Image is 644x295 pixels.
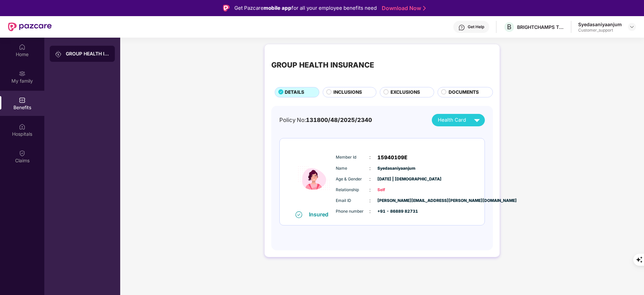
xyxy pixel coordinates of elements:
span: Relationship [336,187,369,193]
span: : [369,208,371,215]
div: Policy No: [279,116,372,124]
img: Stroke [423,5,426,12]
img: New Pazcare Logo [8,23,52,31]
div: GROUP HEALTH INSURANCE [66,50,109,57]
img: svg+xml;base64,PHN2ZyBpZD0iRHJvcGRvd24tMzJ4MzIiIHhtbG5zPSJodHRwOi8vd3d3LnczLm9yZy8yMDAwL3N2ZyIgd2... [629,24,635,30]
span: INCLUSIONS [333,89,362,96]
img: svg+xml;base64,PHN2ZyBpZD0iSGVscC0zMngzMiIgeG1sbnM9Imh0dHA6Ly93d3cudzMub3JnLzIwMDAvc3ZnIiB3aWR0aD... [458,24,465,31]
img: svg+xml;base64,PHN2ZyBpZD0iSG9tZSIgeG1sbnM9Imh0dHA6Ly93d3cudzMub3JnLzIwMDAvc3ZnIiB3aWR0aD0iMjAiIG... [19,44,26,50]
span: EXCLUSIONS [390,89,420,96]
div: Syedasaniyaanjum [578,21,622,28]
img: svg+xml;base64,PHN2ZyB4bWxucz0iaHR0cDovL3d3dy53My5vcmcvMjAwMC9zdmciIHZpZXdCb3g9IjAgMCAyNCAyNCIgd2... [471,114,483,126]
div: BRIGHTCHAMPS TECH PRIVATE LIMITED [517,24,564,30]
span: Age & Gender [336,176,369,182]
span: Member Id [336,154,369,161]
span: Syedasaniyaanjum [377,165,411,172]
img: svg+xml;base64,PHN2ZyB3aWR0aD0iMjAiIGhlaWdodD0iMjAiIHZpZXdCb3g9IjAgMCAyMCAyMCIgZmlsbD0ibm9uZSIgeG... [19,70,26,77]
button: Health Card [432,114,485,126]
div: GROUP HEALTH INSURANCE [271,59,374,71]
span: Self [377,187,411,193]
img: svg+xml;base64,PHN2ZyBpZD0iSG9zcGl0YWxzIiB4bWxucz0iaHR0cDovL3d3dy53My5vcmcvMjAwMC9zdmciIHdpZHRoPS... [19,123,26,130]
span: DOCUMENTS [449,89,479,96]
div: Get Pazcare for all your employee benefits need [234,4,377,12]
img: svg+xml;base64,PHN2ZyB3aWR0aD0iMjAiIGhlaWdodD0iMjAiIHZpZXdCb3g9IjAgMCAyMCAyMCIgZmlsbD0ibm9uZSIgeG... [55,51,62,57]
img: svg+xml;base64,PHN2ZyB4bWxucz0iaHR0cDovL3d3dy53My5vcmcvMjAwMC9zdmciIHdpZHRoPSIxNiIgaGVpZ2h0PSIxNi... [295,211,302,218]
span: B [507,23,511,31]
span: [DATE] | [DEMOGRAPHIC_DATA] [377,176,411,182]
span: +91 - 86889 82731 [377,208,411,215]
img: svg+xml;base64,PHN2ZyBpZD0iQmVuZWZpdHMiIHhtbG5zPSJodHRwOi8vd3d3LnczLm9yZy8yMDAwL3N2ZyIgd2lkdGg9Ij... [19,97,26,103]
span: Phone number [336,208,369,215]
span: Health Card [438,116,466,124]
img: icon [294,145,334,211]
span: : [369,197,371,204]
a: Download Now [382,5,424,12]
span: [PERSON_NAME][EMAIL_ADDRESS][PERSON_NAME][DOMAIN_NAME] [377,198,411,204]
span: Email ID [336,198,369,204]
span: DETAILS [285,89,304,96]
div: Insured [309,211,332,218]
div: Get Help [468,24,484,30]
span: : [369,186,371,194]
span: Name [336,165,369,172]
img: Logo [223,5,230,11]
img: svg+xml;base64,PHN2ZyBpZD0iQ2xhaW0iIHhtbG5zPSJodHRwOi8vd3d3LnczLm9yZy8yMDAwL3N2ZyIgd2lkdGg9IjIwIi... [19,150,26,157]
strong: mobile app [264,5,291,11]
span: 131800/48/2025/2340 [306,117,372,123]
span: 15940109E [377,154,407,162]
span: : [369,165,371,172]
span: : [369,154,371,161]
div: Customer_support [578,28,622,33]
span: : [369,175,371,183]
